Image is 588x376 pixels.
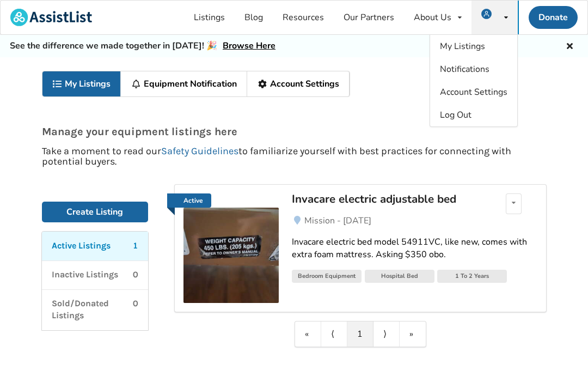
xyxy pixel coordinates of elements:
a: Invacare electric bed model 54911VC, like new, comes with extra foam mattress. Asking $350 obo. [292,227,537,270]
a: First item [295,322,321,347]
p: 0 [133,269,138,281]
img: user icon [481,9,492,19]
div: 1 To 2 Years [437,270,507,283]
a: Bedroom EquipmentHospital Bed1 To 2 Years [292,269,537,286]
img: bedroom equipment-invacare electric adjustable bed [183,208,279,303]
a: My Listings [42,71,121,96]
a: Previous item [321,322,347,347]
span: Account Settings [440,86,507,98]
p: Sold/Donated Listings [52,298,133,323]
h5: See the difference we made together in [DATE]! 🎉 [10,40,275,52]
p: Inactive Listings [52,269,118,281]
a: Equipment Notification [121,71,247,96]
span: Mission - [DATE] [304,215,371,227]
a: Next item [373,322,400,347]
a: Browse Here [223,40,275,52]
p: 1 [133,240,138,252]
div: Bedroom Equipment [292,270,362,283]
a: Create Listing [42,202,149,222]
a: Last item [400,322,426,347]
span: Notifications [440,63,489,75]
a: Blog [235,1,273,34]
span: Log Out [440,109,471,121]
a: Our Partners [334,1,404,34]
a: Active [167,193,211,208]
span: My Listings [440,40,485,52]
a: Invacare electric adjustable bed [292,193,482,214]
a: Mission - [DATE] [292,214,537,227]
p: Active Listings [52,240,111,252]
p: Take a moment to read our to familiarize yourself with best practices for connecting with potenti... [42,146,547,167]
a: Donate [529,6,578,29]
div: Pagination Navigation [295,321,426,347]
a: Account Settings [247,71,350,96]
p: 0 [133,298,138,323]
a: Resources [273,1,334,34]
div: Invacare electric adjustable bed [292,192,482,206]
p: Manage your equipment listings here [42,126,547,137]
a: Listings [184,1,235,34]
a: 1 [347,322,373,347]
div: Hospital Bed [365,270,434,283]
img: assistlist-logo [10,9,92,26]
a: Safety Guidelines [161,145,238,157]
a: Active [183,193,279,303]
div: Invacare electric bed model 54911VC, like new, comes with extra foam mattress. Asking $350 obo. [292,236,537,261]
div: About Us [414,13,451,22]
